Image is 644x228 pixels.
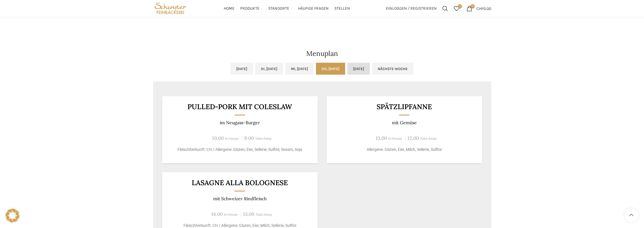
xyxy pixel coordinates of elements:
p: Fleischherkunft: CH / Allergene: Gluten, Eier, Sellerie, Sulfite, Sesam, Soja [169,147,311,153]
div: Meine Wunschliste [451,3,462,14]
h2: Menuplan [153,50,491,57]
a: 0 [451,3,462,14]
p: mit Schweizer Rindfleisch [169,196,311,201]
a: Mi, [DATE] [285,63,314,75]
a: Standorte [268,3,292,14]
span: Home [224,6,235,11]
span: 12.00 [407,135,419,141]
span: Take-Away [256,213,272,217]
a: Do, [DATE] [316,63,345,75]
a: Site logo [153,6,188,10]
a: Suchen [440,3,451,14]
span: Häufige Fragen [298,6,329,11]
a: Scroll to top button [624,208,638,222]
span: 10.00 [212,135,224,141]
a: 0 CHF0.00 [464,3,494,14]
a: Einloggen / Registrieren [383,3,440,14]
span: 13.00 [243,211,254,217]
span: 9.00 [244,135,254,141]
span: Stellen [334,6,350,11]
span: Produkte [240,6,259,11]
h3: Lasagne alla Bolognese [169,179,311,186]
span: 13.00 [376,135,387,141]
span: In-House [225,137,239,141]
span: 0 [458,4,462,9]
h3: Spätzlipfanne [333,103,475,110]
bdi: 0.00 [476,6,491,11]
div: Main navigation [191,3,383,14]
span: Take-Away [420,137,437,141]
a: [DATE] [231,63,253,75]
p: im Neugass-Burger [169,120,311,125]
span: 0 [470,4,475,9]
p: mit Gemüse [333,120,475,125]
h3: Pulled-Pork mit Coleslaw [169,103,311,110]
a: Produkte [240,3,263,14]
span: 14.00 [211,211,223,217]
a: Stellen [334,3,350,14]
a: Häufige Fragen [298,3,329,14]
a: Nächste Woche [372,63,413,75]
a: Di, [DATE] [255,63,283,75]
a: Home [224,3,235,14]
p: Allergene: Gluten, Eier, Milch, Sellerie, Sulfite [333,147,475,153]
span: CHF [476,6,483,11]
a: [DATE] [347,63,370,75]
span: In-House [224,213,238,217]
span: In-House [388,137,402,141]
span: Take-Away [255,137,272,141]
span: Einloggen / Registrieren [386,7,437,10]
span: Standorte [268,6,289,11]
